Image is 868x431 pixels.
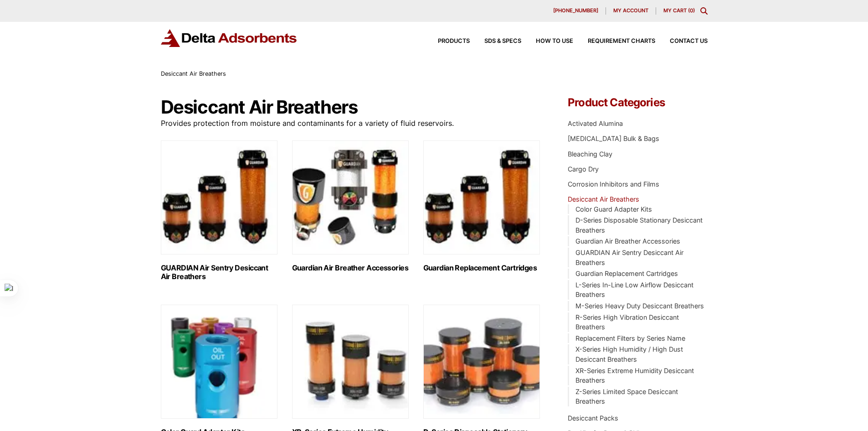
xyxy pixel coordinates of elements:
span: Products [438,38,470,44]
a: Z-Series Limited Space Desiccant Breathers [575,388,678,405]
span: My account [613,8,648,13]
img: Guardian Replacement Cartridges [423,140,540,254]
h2: Guardian Replacement Cartridges [423,264,540,272]
a: Guardian Air Breather Accessories [575,237,680,245]
h4: Product Categories [568,97,707,108]
img: GUARDIAN Air Sentry Desiccant Air Breathers [161,140,277,254]
span: SDS & SPECS [484,38,521,44]
h2: Guardian Air Breather Accessories [292,264,409,272]
a: X-Series High Humidity / High Dust Desiccant Breathers [575,345,683,363]
a: Visit product category Guardian Air Breather Accessories [292,140,409,272]
a: Desiccant Packs [568,414,618,422]
a: Corrosion Inhibitors and Films [568,180,659,188]
p: Provides protection from moisture and contaminants for a variety of fluid reservoirs. [161,117,541,130]
span: How to Use [536,38,573,44]
a: Replacement Filters by Series Name [575,334,685,342]
a: How to Use [521,38,573,44]
img: XR-Series Extreme Humidity Desiccant Breathers [292,305,409,419]
a: Requirement Charts [573,38,655,44]
a: Desiccant Air Breathers [568,195,639,203]
span: Requirement Charts [588,38,655,44]
img: Delta Adsorbents [161,29,298,47]
a: M-Series Heavy Duty Desiccant Breathers [575,302,704,310]
a: Contact Us [655,38,708,44]
a: Activated Alumina [568,119,623,127]
a: GUARDIAN Air Sentry Desiccant Air Breathers [575,249,683,266]
a: My account [606,7,656,15]
a: Products [423,38,470,44]
a: SDS & SPECS [470,38,521,44]
span: [PHONE_NUMBER] [553,8,598,13]
h1: Desiccant Air Breathers [161,97,541,117]
img: Color Guard Adapter Kits [161,305,277,419]
a: Color Guard Adapter Kits [575,205,652,213]
span: Contact Us [670,38,708,44]
a: Bleaching Clay [568,150,612,158]
a: Guardian Replacement Cartridges [575,270,678,277]
a: D-Series Disposable Stationary Desiccant Breathers [575,216,703,234]
a: L-Series In-Line Low Airflow Desiccant Breathers [575,281,693,299]
h2: GUARDIAN Air Sentry Desiccant Air Breathers [161,264,277,281]
span: 0 [690,7,693,14]
a: [MEDICAL_DATA] Bulk & Bags [568,135,659,142]
a: [PHONE_NUMBER] [546,7,606,15]
a: Visit product category GUARDIAN Air Sentry Desiccant Air Breathers [161,140,277,281]
a: Visit product category Guardian Replacement Cartridges [423,140,540,272]
a: My Cart (0) [663,7,695,14]
div: Toggle Modal Content [700,7,708,15]
img: D-Series Disposable Stationary Desiccant Breathers [423,305,540,419]
span: Desiccant Air Breathers [161,70,226,77]
a: Cargo Dry [568,165,599,173]
a: R-Series High Vibration Desiccant Breathers [575,313,679,331]
a: XR-Series Extreme Humidity Desiccant Breathers [575,367,694,384]
img: Guardian Air Breather Accessories [292,140,409,254]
